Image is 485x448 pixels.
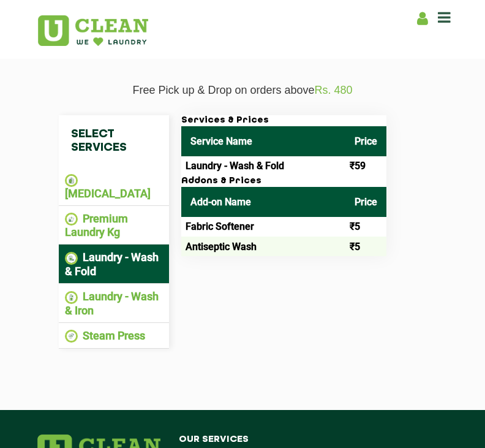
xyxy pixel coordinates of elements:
img: Laundry - Wash & Fold [65,252,78,265]
h4: Select Services [59,115,169,167]
td: ₹5 [345,237,386,256]
li: Steam Press [65,329,163,343]
img: Dry Cleaning [65,174,78,187]
th: Add-on Name [181,187,345,217]
img: Laundry - Wash & Iron [65,291,78,304]
h3: Addons & Prices [181,176,386,187]
td: ₹59 [345,156,386,176]
img: Steam Press [65,330,78,343]
p: Free Pick up & Drop on orders above [37,84,448,97]
td: Antiseptic Wash [181,237,345,256]
li: Laundry - Wash & Iron [65,290,163,317]
th: Price [345,187,386,217]
th: Price [345,126,386,156]
th: Service Name [181,126,345,156]
li: Premium Laundry Kg [65,212,163,239]
td: ₹5 [345,217,386,237]
img: Premium Laundry Kg [65,213,78,226]
h3: Services & Prices [181,115,386,126]
span: Rs. 480 [315,84,353,96]
img: UClean Laundry and Dry Cleaning [38,15,148,46]
li: Laundry - Wash & Fold [65,251,163,278]
td: Laundry - Wash & Fold [181,156,345,176]
td: Fabric Softener [181,217,345,237]
li: [MEDICAL_DATA] [65,173,163,200]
